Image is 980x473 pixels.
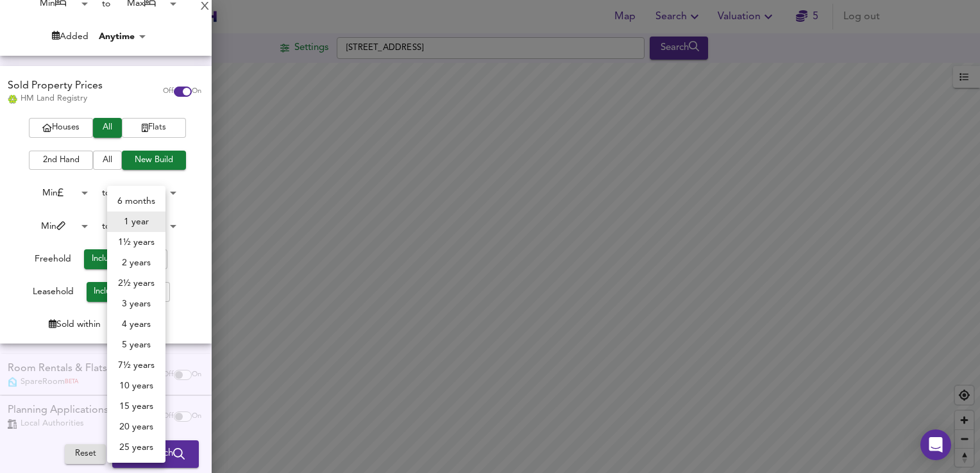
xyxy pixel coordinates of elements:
li: 10 years [107,376,165,396]
div: Open Intercom Messenger [920,429,951,460]
li: 7½ years [107,355,165,376]
li: 15 years [107,396,165,417]
li: 3 years [107,294,165,314]
li: 1½ years [107,232,165,253]
li: 2½ years [107,273,165,294]
li: 4 years [107,314,165,335]
li: 1 year [107,212,165,232]
li: 2 years [107,253,165,273]
li: 20 years [107,417,165,437]
li: 25 years [107,437,165,458]
li: 5 years [107,335,165,355]
li: 6 months [107,191,165,212]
